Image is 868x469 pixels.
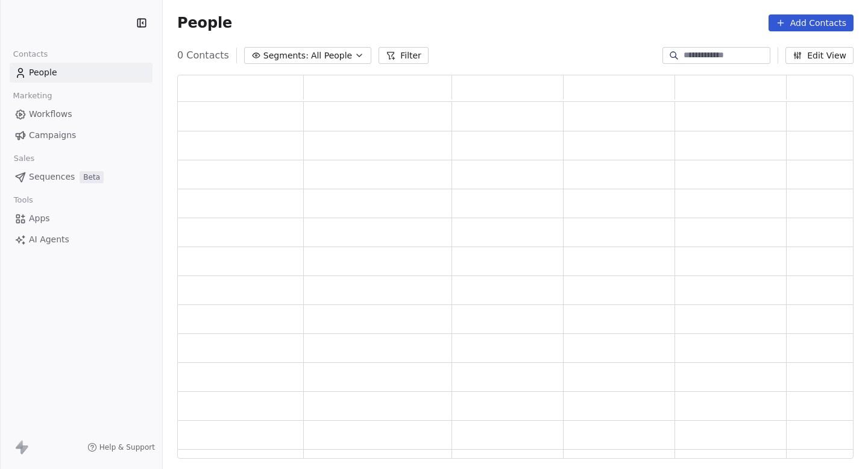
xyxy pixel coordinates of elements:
a: Campaigns [10,125,153,145]
span: All People [311,49,352,62]
span: Sequences [29,171,75,183]
span: Marketing [8,87,57,105]
span: Beta [80,171,104,183]
a: SequencesBeta [10,167,153,187]
a: Workflows [10,104,153,124]
span: 0 Contacts [177,48,229,63]
button: Add Contacts [769,14,854,31]
button: Edit View [785,47,854,64]
span: People [29,66,57,79]
span: Segments: [263,49,309,62]
span: Campaigns [29,129,76,142]
a: People [10,63,153,83]
span: Workflows [29,108,72,121]
span: People [177,14,232,32]
span: Sales [8,150,40,168]
span: Contacts [8,45,53,63]
span: Help & Support [99,442,155,452]
a: AI Agents [10,230,153,250]
button: Filter [379,47,429,64]
a: Help & Support [87,442,155,452]
span: Apps [29,212,50,225]
span: Tools [8,191,38,209]
a: Apps [10,209,153,228]
span: AI Agents [29,233,69,246]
